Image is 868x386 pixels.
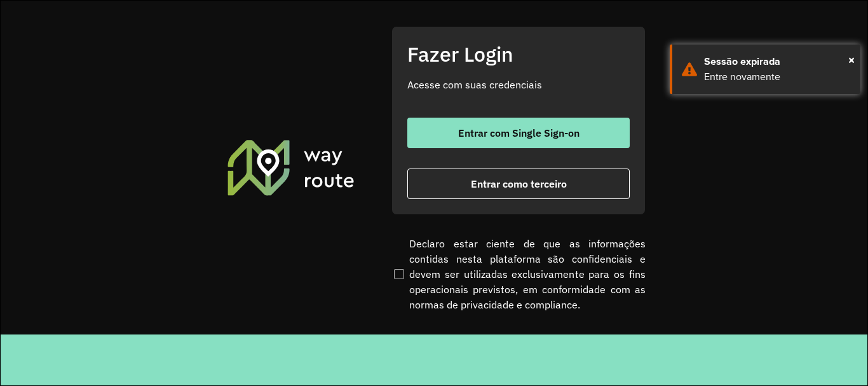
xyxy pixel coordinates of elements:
img: Roteirizador AmbevTech [226,138,356,196]
label: Declaro estar ciente de que as informações contidas nesta plataforma são confidenciais e devem se... [391,236,646,312]
div: Entre novamente [704,69,851,85]
button: button [407,169,630,199]
span: Entrar como terceiro [471,179,567,189]
button: button [407,118,630,148]
span: × [848,50,855,69]
h2: Fazer Login [407,42,630,66]
span: Entrar com Single Sign-on [458,128,580,138]
p: Acesse com suas credenciais [407,77,630,92]
button: Close [848,50,855,69]
div: Sessão expirada [704,54,851,69]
